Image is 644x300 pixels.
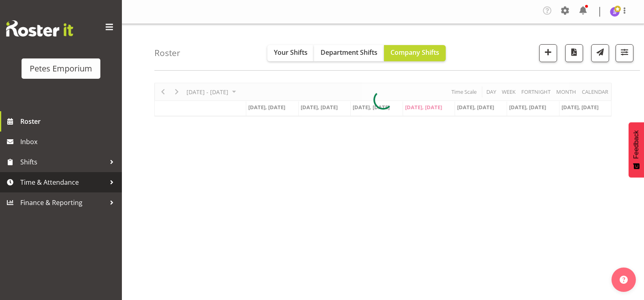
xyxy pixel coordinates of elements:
button: Company Shifts [384,45,446,61]
button: Department Shifts [314,45,384,61]
button: Your Shifts [267,45,314,61]
h4: Roster [154,48,180,58]
span: Your Shifts [274,48,308,57]
span: Time & Attendance [20,176,106,188]
img: janelle-jonkers702.jpg [610,7,620,17]
span: Company Shifts [390,48,439,57]
span: Shifts [20,156,106,168]
span: Feedback [633,130,640,159]
span: Inbox [20,136,118,148]
img: Rosterit website logo [6,20,73,37]
span: Roster [20,115,118,127]
button: Feedback - Show survey [629,122,644,177]
button: Send a list of all shifts for the selected filtered period to all rostered employees. [591,44,609,62]
span: Finance & Reporting [20,196,106,209]
span: Department Shifts [321,48,377,57]
button: Filter Shifts [616,44,633,62]
button: Add a new shift [539,44,557,62]
img: help-xxl-2.png [620,276,628,284]
button: Download a PDF of the roster according to the set date range. [565,44,583,62]
div: Petes Emporium [30,63,92,75]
